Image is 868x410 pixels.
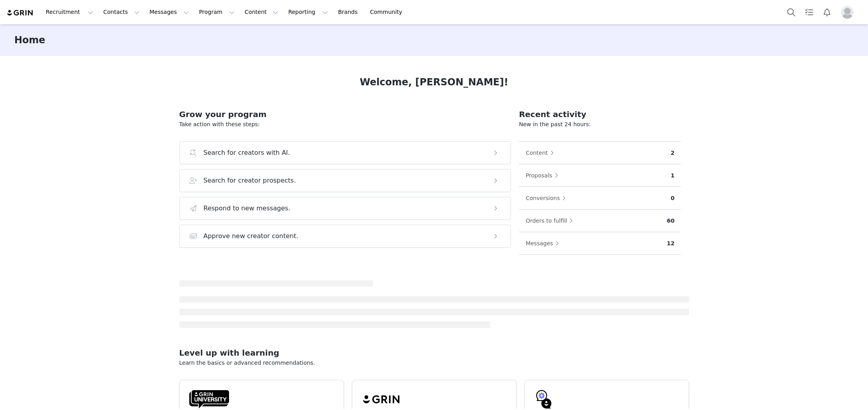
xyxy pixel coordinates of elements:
h3: Search for creators with AI. [204,148,290,158]
p: New in the past 24 hours: [519,120,681,129]
button: Orders to fulfill [525,214,577,227]
p: 1 [671,171,675,180]
button: Messages [145,3,194,21]
button: Reporting [284,3,333,21]
button: Search for creator prospects. [179,169,511,192]
button: Content [525,146,558,159]
p: Learn the basics or advanced recommendations. [179,359,689,367]
button: Conversions [525,192,570,204]
p: 0 [671,194,675,202]
button: Profile [836,6,862,19]
h3: Respond to new messages. [204,204,291,213]
button: Approve new creator content. [179,225,511,248]
button: Notifications [818,3,836,21]
a: Community [365,3,411,21]
h2: Level up with learning [179,347,689,359]
button: Contacts [99,3,144,21]
h3: Approve new creator content. [204,231,299,241]
h3: Home [14,33,45,47]
p: 60 [667,217,674,225]
img: grin-logo-black.svg [362,390,402,409]
h1: Welcome, [PERSON_NAME]! [360,75,509,89]
a: Tasks [800,3,818,21]
button: Proposals [525,169,562,182]
button: Recruitment [41,3,98,21]
button: Content [240,3,283,21]
p: Take action with these steps: [179,120,511,129]
h2: Recent activity [519,108,681,120]
img: placeholder-profile.jpg [841,6,854,19]
button: Program [194,3,239,21]
a: Brands [333,3,365,21]
h3: Search for creator prospects. [204,176,296,185]
h2: Grow your program [179,108,511,120]
button: Search for creators with AI. [179,141,511,164]
p: 12 [667,239,674,248]
button: Respond to new messages. [179,197,511,220]
button: Messages [525,237,563,250]
img: GRIN-help-icon.svg [534,390,553,409]
img: GRIN-University-Logo-Black.svg [189,390,229,409]
img: grin logo [6,9,34,17]
button: Search [783,3,800,21]
p: 2 [671,149,675,157]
